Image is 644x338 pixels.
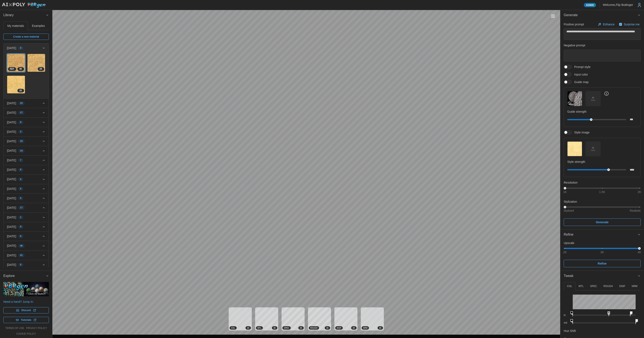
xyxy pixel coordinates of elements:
[550,13,556,19] button: Toggle viewport controls
[3,317,49,323] a: Tutorials
[13,34,39,40] span: Create a new material
[564,321,569,325] p: out
[4,203,49,212] button: [DATE]17
[598,260,607,267] span: Refine
[20,121,21,124] span: 8
[7,177,16,181] p: [DATE]
[4,165,49,174] button: [DATE]9
[27,54,45,72] a: gEu6sFs3P0ZeVuYhE37x2K
[560,271,644,281] button: Tweak
[564,180,641,185] p: Resolution
[3,10,46,20] span: Library
[20,140,23,143] span: 15
[7,111,16,115] p: [DATE]
[20,111,23,114] span: 27
[20,235,21,238] span: 6
[7,24,24,28] p: My materials
[26,326,47,330] a: privacy policy
[20,216,21,219] span: 1
[20,187,21,191] span: 6
[4,241,49,250] button: [DATE]46
[3,271,46,281] span: Explore
[284,326,289,329] span: SPEC
[20,178,21,181] span: 5
[4,175,49,184] button: [DATE]5
[560,230,644,240] button: Refine
[567,160,637,164] p: Style strength
[27,54,45,72] img: gEu6sFs3P0ZeVuYhE37x
[567,284,572,288] p: COL
[4,99,49,108] button: [DATE]10
[247,326,249,329] span: 4 K
[7,149,16,153] p: [DATE]
[7,187,16,191] p: [DATE]
[20,149,23,153] span: 14
[564,313,569,317] p: in
[21,317,31,323] span: Tutorials
[567,91,582,106] button: Guide map
[32,24,45,27] span: Examples
[560,10,644,20] button: Generate
[564,232,638,237] div: Refine
[564,329,576,333] p: Hue Shift
[572,130,589,134] span: Style image
[572,72,588,77] span: Input color
[564,271,638,281] span: Tweak
[567,141,582,156] button: Style image
[19,67,22,71] span: 4 K
[564,43,641,47] p: Negative prompt
[7,101,16,105] p: [DATE]
[7,158,16,162] p: [DATE]
[604,284,613,288] p: ROUGH
[7,54,25,72] img: NQcrCe3uhKANDmpweHv1
[597,21,615,27] button: Enhance
[4,127,49,136] button: [DATE]3
[4,156,49,165] button: [DATE]7
[4,251,49,260] button: [DATE]41
[3,34,49,40] a: Create a new material
[4,43,49,53] button: [DATE]3
[379,326,382,329] span: 4 K
[310,326,318,329] span: ROUGH
[572,80,588,84] span: Guide map
[7,76,25,94] a: xAmNMeo7VMxJAXYXDDcP2K
[579,284,584,288] p: MTL
[4,232,49,241] button: [DATE]6
[7,139,16,143] p: [DATE]
[21,307,31,313] span: Discord
[19,89,22,92] span: 2 K
[300,326,302,329] span: 4 K
[7,130,16,134] p: [DATE]
[273,326,276,329] span: 4 K
[7,225,16,229] p: [DATE]
[20,46,21,50] span: 3
[7,244,16,248] p: [DATE]
[4,146,49,155] button: [DATE]14
[564,10,638,20] span: Generate
[363,326,367,329] span: NRM
[632,284,637,288] p: NRM
[7,76,25,94] img: xAmNMeo7VMxJAXYXDDcP
[3,282,49,296] img: PBRgen explained in 5 minutes
[7,46,16,50] p: [DATE]
[20,244,23,248] span: 46
[619,284,625,288] p: DISP
[20,102,23,105] span: 10
[590,284,597,288] p: SPEC
[560,240,644,271] div: Refine
[4,118,49,127] button: [DATE]8
[20,130,21,133] span: 3
[4,222,49,231] button: [DATE]9
[20,263,21,266] span: 9
[257,326,261,329] span: MTL
[20,225,21,228] span: 9
[20,197,21,200] span: 5
[560,20,644,229] div: Generate
[4,213,49,222] button: [DATE]1
[567,91,582,106] img: Guide map
[4,137,49,146] button: [DATE]15
[624,22,640,26] p: Surprise me
[7,215,16,219] p: [DATE]
[7,206,16,210] p: [DATE]
[7,196,16,200] p: [DATE]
